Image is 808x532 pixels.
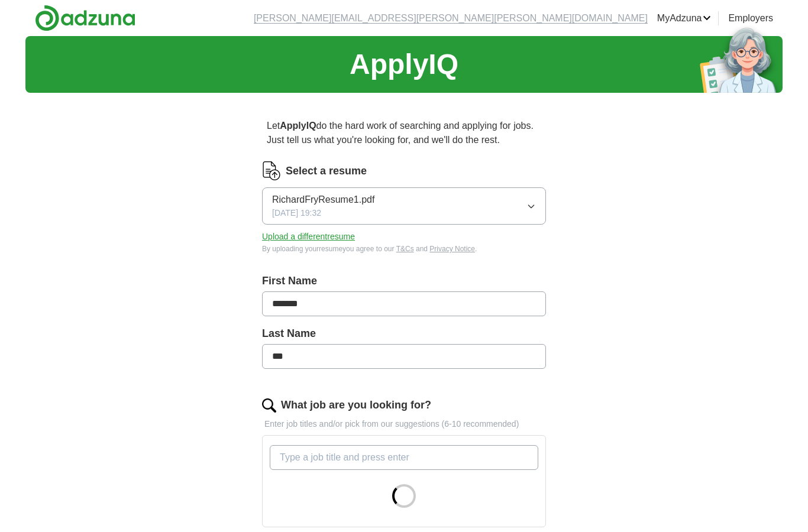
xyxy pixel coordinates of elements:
[262,273,546,289] label: First Name
[262,398,276,413] img: search.png
[429,245,475,253] a: Privacy Notice
[272,193,374,207] span: RichardFryResume1.pdf
[35,5,135,31] img: Adzuna logo
[272,207,321,219] span: [DATE] 19:32
[657,11,712,25] a: MyAdzuna
[262,187,546,225] button: RichardFryResume1.pdf[DATE] 19:32
[270,445,538,470] input: Type a job title and press enter
[396,245,414,253] a: T&Cs
[262,326,546,342] label: Last Name
[262,231,355,243] button: Upload a differentresume
[262,418,546,430] p: Enter job titles and/or pick from our suggestions (6-10 recommended)
[262,161,281,180] img: CV Icon
[350,43,458,86] h1: ApplyIQ
[286,163,367,179] label: Select a resume
[262,244,546,254] div: By uploading your resume you agree to our and .
[728,11,773,25] a: Employers
[262,114,546,152] p: Let do the hard work of searching and applying for jobs. Just tell us what you're looking for, an...
[280,121,316,131] strong: ApplyIQ
[281,397,431,413] label: What job are you looking for?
